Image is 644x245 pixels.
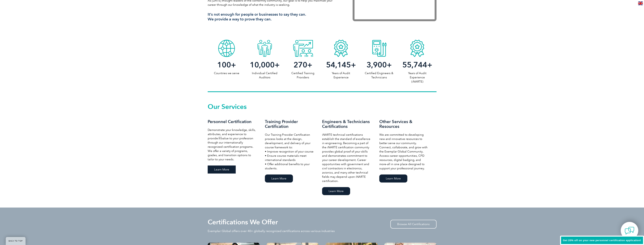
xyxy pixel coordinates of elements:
h2: + [360,62,398,68]
span: 270 [293,60,307,69]
h2: Our Services [208,104,437,110]
span: 3,900 [367,60,387,69]
img: en [638,2,643,5]
img: contact-chat.png [625,226,634,235]
span: 10,000 [250,60,275,69]
h3: Personnel Certification [208,119,257,124]
h2: + [322,62,360,68]
span: 54,145 [326,60,351,69]
p: We are committed to developing new and innovative resources to better serve our community. Connec... [379,133,429,170]
a: BACK TO TOP [6,237,26,245]
h2: Certifications We Offer [208,219,278,225]
a: Browse All Certifications [390,220,437,229]
p: iNARTE technical certifications establish the standard of excellence in engineering. Becoming a p... [322,133,372,183]
p: Certified Engineers & Technicians [360,71,398,80]
a: Learn More [208,165,236,174]
span: Get 20% off on your new personnel certification application! [563,239,641,242]
span: 100 [217,60,231,69]
p: Demonstrate your knowledge, skills, attributes, and experience to provide value to your professi... [208,128,257,161]
p: Years of Audit Experience [322,71,360,80]
h2: + [208,62,246,68]
h3: It’s not enough for people or businesses to say they can. We provide a way to prove they can. [208,12,341,22]
h2: + [246,62,284,68]
span: 55,744 [402,60,427,69]
p: Our Training Provider Certification process looks at the design, development, and delivery of you... [265,133,314,170]
h2: + [284,62,322,68]
p: Countries we serve [208,71,246,75]
p: Exemplar Global offers over 40+ globally recognized certifications across various industries [208,229,335,233]
h3: Engineers & Technicians Certifications [322,119,372,129]
h2: + [398,62,436,68]
p: Individual Certified Auditors [246,71,284,80]
a: Learn More [379,174,407,183]
h3: Other Services & Resources [379,119,429,129]
p: Years of Audit Experience (iNARTE) [398,71,436,84]
a: Learn More [322,187,350,195]
a: Learn More [265,174,293,183]
p: Certified Training Providers [284,71,322,80]
h3: Training Provider Certification [265,119,314,129]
